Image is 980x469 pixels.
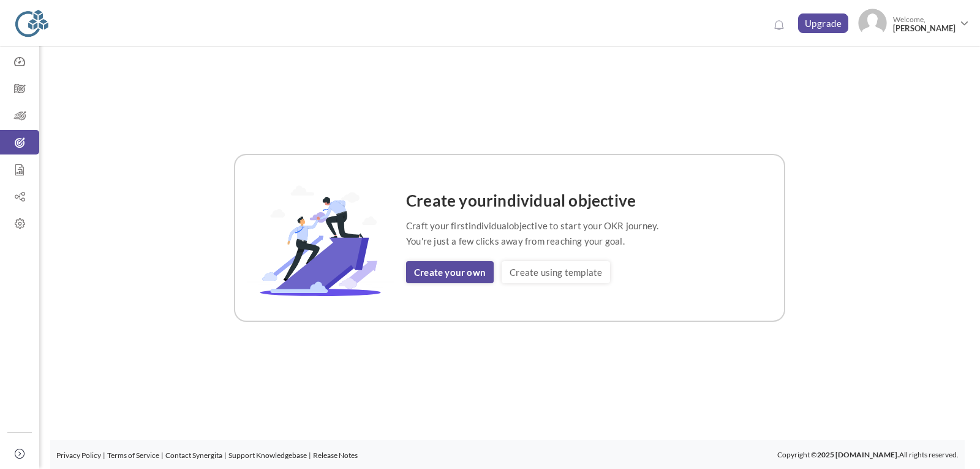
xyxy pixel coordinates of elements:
[309,449,311,462] li: |
[893,24,956,33] span: [PERSON_NAME]
[798,13,849,33] a: Upgrade
[228,451,307,460] a: Support Knowledgebase
[469,220,509,231] span: individual
[224,449,227,462] li: |
[161,449,164,462] li: |
[14,8,50,39] img: Logo
[406,261,494,283] a: Create your own
[777,449,959,461] p: Copyright © All rights reserved.
[165,451,222,460] a: Contact Synergita
[107,451,159,460] a: Terms of Service
[313,451,358,460] a: Release Notes
[769,16,789,36] a: Notifications
[887,9,959,39] span: Welcome,
[858,9,887,37] img: Photo
[56,451,101,460] a: Privacy Policy
[406,218,658,249] p: Craft your first objective to start your OKR journey. You're just a few clicks away from reaching...
[493,191,636,210] span: individual objective
[103,449,105,462] li: |
[817,450,899,459] b: 2025 [DOMAIN_NAME].
[247,180,394,296] img: OKR-Template-Image.svg
[406,192,658,210] h4: Create your
[502,261,610,283] a: Create using template
[853,4,974,40] a: Photo Welcome,[PERSON_NAME]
